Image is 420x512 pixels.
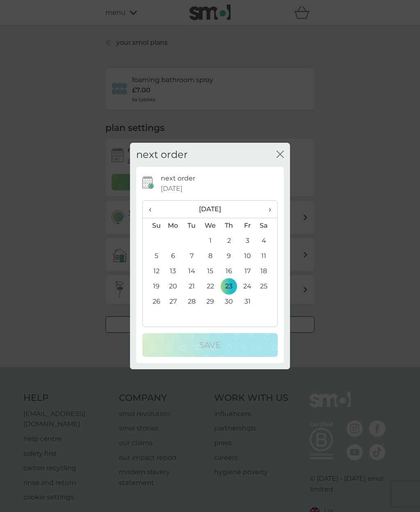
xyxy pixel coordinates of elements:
td: 27 [164,294,183,309]
h2: next order [136,149,188,161]
td: 26 [143,294,164,309]
td: 5 [143,249,164,264]
span: ‹ [149,201,157,218]
td: 15 [201,264,220,279]
button: close [276,151,284,159]
td: 3 [238,233,257,249]
td: 13 [164,264,183,279]
th: Sa [257,218,277,233]
td: 29 [201,294,220,309]
span: › [263,201,271,218]
td: 17 [238,264,257,279]
td: 7 [183,249,201,264]
th: Th [220,218,238,233]
th: Mo [164,218,183,233]
td: 8 [201,249,220,264]
th: Tu [183,218,201,233]
td: 19 [143,279,164,294]
td: 9 [220,249,238,264]
th: [DATE] [164,201,257,218]
td: 25 [257,279,277,294]
td: 1 [201,233,220,249]
td: 12 [143,264,164,279]
th: We [201,218,220,233]
p: Save [199,338,221,352]
button: Save [142,333,278,357]
td: 6 [164,249,183,264]
td: 31 [238,294,257,309]
td: 21 [183,279,201,294]
td: 4 [257,233,277,249]
td: 14 [183,264,201,279]
span: [DATE] [161,183,183,194]
td: 20 [164,279,183,294]
td: 10 [238,249,257,264]
td: 28 [183,294,201,309]
td: 22 [201,279,220,294]
td: 16 [220,264,238,279]
td: 24 [238,279,257,294]
p: next order [161,173,195,184]
th: Su [143,218,164,233]
td: 18 [257,264,277,279]
td: 30 [220,294,238,309]
td: 2 [220,233,238,249]
th: Fr [238,218,257,233]
td: 11 [257,249,277,264]
td: 23 [220,279,238,294]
